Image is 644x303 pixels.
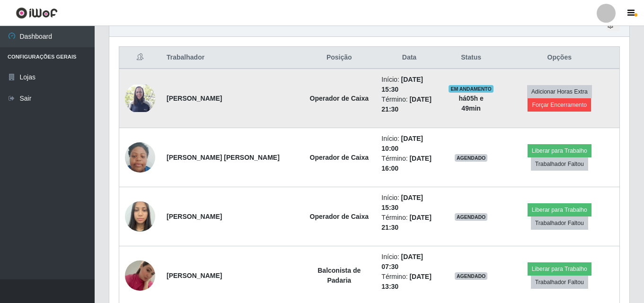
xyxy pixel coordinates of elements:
li: Término: [381,213,437,233]
button: Liberar para Trabalho [528,144,591,157]
li: Término: [381,154,437,173]
button: Liberar para Trabalho [528,203,591,216]
li: Início: [381,134,437,154]
span: EM ANDAMENTO [449,85,494,93]
strong: [PERSON_NAME] [PERSON_NAME] [167,154,280,161]
span: AGENDADO [455,154,488,162]
button: Trabalhador Faltou [531,157,588,171]
th: Status [443,47,500,69]
img: 1741717048784.jpeg [125,196,155,236]
button: Forçar Encerramento [528,98,591,112]
li: Início: [381,252,437,272]
button: Liberar para Trabalho [528,262,591,276]
img: CoreUI Logo [16,7,58,19]
strong: [PERSON_NAME] [167,95,222,102]
time: [DATE] 07:30 [381,253,423,270]
strong: Operador de Caixa [310,154,369,161]
span: AGENDADO [455,272,488,280]
time: [DATE] 15:30 [381,76,423,93]
strong: há 05 h e 49 min [459,95,484,112]
img: 1741890042510.jpeg [125,249,155,303]
strong: [PERSON_NAME] [167,272,222,279]
time: [DATE] 10:00 [381,135,423,152]
span: AGENDADO [455,213,488,221]
button: Trabalhador Faltou [531,216,588,230]
th: Data [376,47,442,69]
button: Adicionar Horas Extra [527,85,592,98]
li: Início: [381,75,437,95]
button: Trabalhador Faltou [531,276,588,289]
time: [DATE] 15:30 [381,194,423,211]
strong: Operador de Caixa [310,95,369,102]
th: Opções [500,47,620,69]
li: Término: [381,272,437,292]
li: Término: [381,95,437,114]
th: Trabalhador [161,47,302,69]
strong: Operador de Caixa [310,213,369,220]
th: Posição [302,47,376,69]
strong: [PERSON_NAME] [167,213,222,220]
img: 1751565100941.jpeg [125,85,155,113]
li: Início: [381,193,437,213]
img: 1709225632480.jpeg [125,138,155,178]
strong: Balconista de Padaria [318,267,361,284]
